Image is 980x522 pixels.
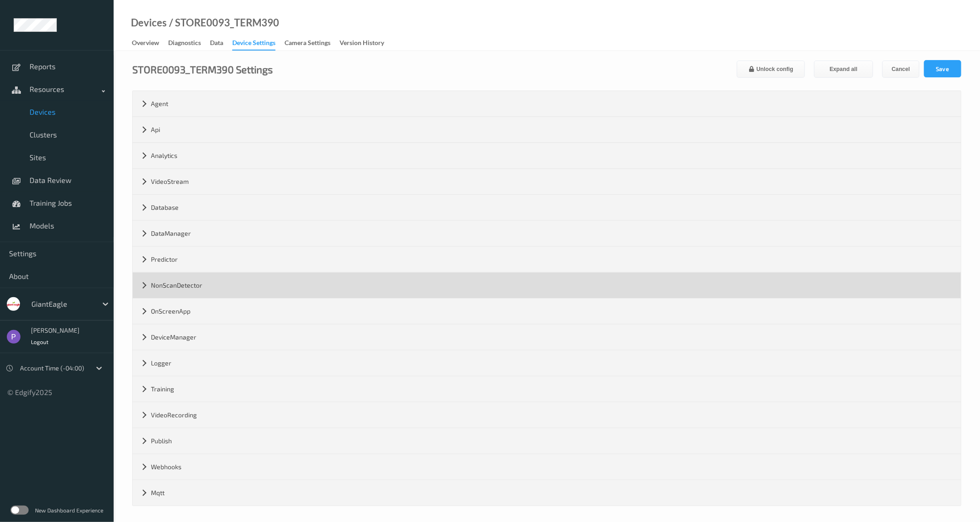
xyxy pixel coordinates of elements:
[924,60,961,77] button: Save
[210,38,223,50] div: Data
[285,37,340,50] a: Camera Settings
[133,428,961,454] div: Publish
[168,38,201,50] div: Diagnostics
[340,38,384,50] div: Version History
[737,61,805,78] button: Unlock config
[132,38,159,50] div: Overview
[133,376,961,402] div: Training
[133,273,961,298] div: NonScanDetector
[133,402,961,428] div: VideoRecording
[340,37,393,50] a: Version History
[882,61,920,78] button: Cancel
[210,37,232,50] a: Data
[133,143,961,168] div: Analytics
[285,38,330,50] div: Camera Settings
[167,18,279,27] div: / STORE0093_TERM390
[814,61,873,78] button: Expand all
[133,350,961,376] div: Logger
[133,247,961,272] div: Predictor
[132,37,168,50] a: Overview
[168,37,210,50] a: Diagnostics
[133,91,961,117] div: Agent
[232,37,285,51] a: Device Settings
[133,324,961,350] div: DeviceManager
[133,480,961,506] div: Mqtt
[132,65,273,74] div: STORE0093_TERM390 Settings
[133,195,961,220] div: Database
[232,38,275,51] div: Device Settings
[133,221,961,246] div: DataManager
[133,454,961,480] div: Webhooks
[133,299,961,324] div: OnScreenApp
[133,169,961,194] div: VideoStream
[131,18,167,27] a: Devices
[133,117,961,142] div: Api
